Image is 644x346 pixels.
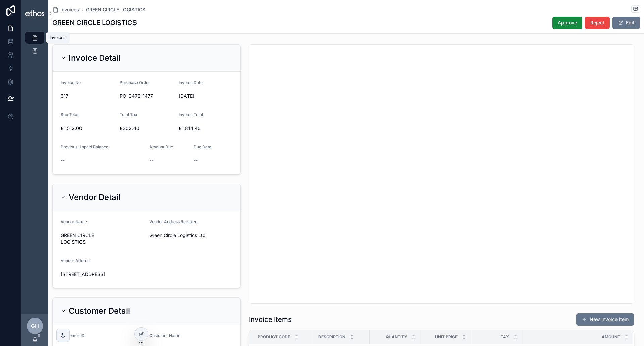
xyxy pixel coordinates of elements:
span: Unit Price [435,334,458,340]
h2: Invoice Detail [69,53,121,63]
span: Tax [501,334,509,340]
span: Previous Unpaid Balance [61,144,108,149]
span: Vendor Name [61,219,87,224]
span: [STREET_ADDRESS] [61,271,232,278]
img: App logo [25,10,44,16]
span: Customer ID [61,333,85,338]
span: Invoice Date [179,80,203,85]
span: -- [149,157,153,164]
span: Sub Total [61,112,78,117]
a: Invoices [52,6,79,13]
span: Invoice Total [179,112,203,117]
button: Approve [552,17,582,29]
span: Purchase Order [120,80,150,85]
span: Invoices [60,6,79,13]
span: GREEN CIRCLE LOGISTICS [61,232,144,245]
span: Approve [558,19,577,26]
span: Total Tax [120,112,137,117]
span: -- [194,157,198,164]
span: £1,814.40 [179,125,232,132]
iframe: pdf-iframe [249,45,634,303]
div: scrollable content [21,27,48,314]
span: GH [31,322,39,330]
span: Green Circle Logistics Ltd [149,232,232,239]
span: Description [318,334,345,340]
span: Customer Name [149,333,180,338]
span: Amount [602,334,620,340]
span: Vendor Address [61,258,91,263]
span: 317 [61,93,114,99]
span: Invoice No [61,80,81,85]
span: Product Code [258,334,290,340]
span: Quantity [386,334,407,340]
button: Reject [585,17,610,29]
h1: Invoice Items [249,315,292,324]
span: £1,512.00 [61,125,114,132]
h2: Vendor Detail [69,192,120,203]
span: PO-C472-1477 [120,93,173,99]
span: £302.40 [120,125,173,132]
span: -- [61,157,65,164]
a: GREEN CIRCLE LOGISTICS [86,6,145,13]
span: Reject [590,19,604,26]
button: Edit [612,17,640,29]
span: [DATE] [179,93,232,99]
div: Invoices [50,35,65,40]
button: New Invoice Item [576,313,634,326]
span: Due Date [194,144,211,149]
span: Amount Due [149,144,173,149]
span: Vendor Address Recipient [149,219,199,224]
h1: GREEN CIRCLE LOGISTICS [52,18,137,28]
h2: Customer Detail [69,306,130,316]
